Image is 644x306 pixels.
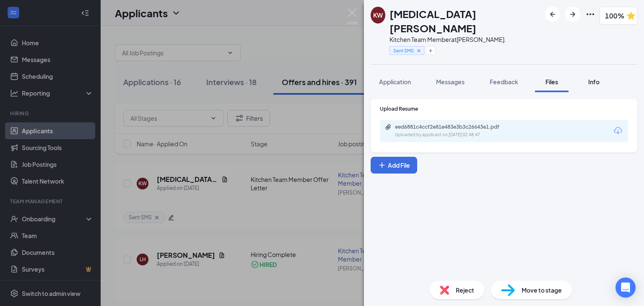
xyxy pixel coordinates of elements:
[395,132,521,138] div: Uploaded by applicant on [DATE] 02:48:47
[426,46,435,55] button: Plus
[588,78,600,86] span: Info
[613,126,623,136] svg: Download
[585,9,595,19] svg: Ellipses
[390,7,541,35] h1: [MEDICAL_DATA][PERSON_NAME]
[548,9,558,19] svg: ArrowLeftNew
[565,7,580,22] button: ArrowRight
[545,78,558,86] span: Files
[380,105,628,112] div: Upload Resume
[568,9,578,19] svg: ArrowRight
[456,285,474,295] span: Reject
[373,11,383,19] div: KW
[385,124,392,130] svg: Paperclip
[605,10,624,21] span: 100%
[393,47,414,54] span: Sent SMS
[428,48,433,53] svg: Plus
[395,124,512,130] div: eed6881c4ccf2e81e483e3b3c26643e1.pdf
[545,7,560,22] button: ArrowLeftNew
[379,78,411,86] span: Application
[385,124,521,138] a: Paperclipeed6881c4ccf2e81e483e3b3c26643e1.pdfUploaded by applicant on [DATE] 02:48:47
[522,285,562,295] span: Move to stage
[390,35,541,44] div: Kitchen Team Member at [PERSON_NAME].
[371,157,417,174] button: Add FilePlus
[490,78,518,86] span: Feedback
[378,161,386,169] svg: Plus
[436,78,465,86] span: Messages
[416,48,422,54] svg: Cross
[615,277,636,298] div: Open Intercom Messenger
